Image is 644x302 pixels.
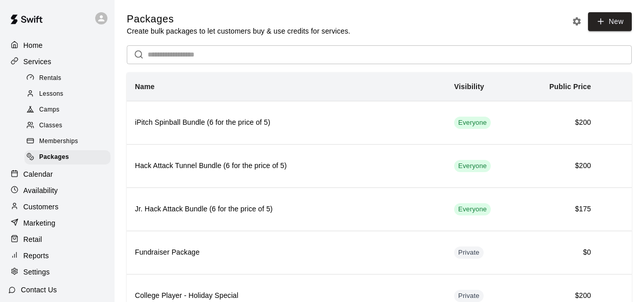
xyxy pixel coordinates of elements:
[24,150,115,166] a: Packages
[23,267,50,277] p: Settings
[23,169,53,179] p: Calendar
[135,204,438,215] h6: Jr. Hack Attack Bundle (6 for the price of 5)
[24,70,115,86] a: Rentals
[24,102,115,118] a: Camps
[24,103,110,117] div: Camps
[588,12,632,31] a: New
[454,161,491,171] span: Everyone
[39,136,78,147] span: Memberships
[24,150,110,164] div: Packages
[39,105,60,115] span: Camps
[8,232,106,247] a: Retail
[135,160,438,172] h6: Hack Attack Tunnel Bundle (6 for the price of 5)
[23,234,42,244] p: Retail
[527,117,591,128] h6: $200
[23,185,58,196] p: Availability
[24,71,110,86] div: Rentals
[39,89,64,99] span: Lessons
[23,40,43,50] p: Home
[23,218,55,228] p: Marketing
[23,57,51,67] p: Services
[8,199,106,214] a: Customers
[24,134,110,149] div: Memberships
[549,83,591,91] b: Public Price
[127,12,350,26] h5: Packages
[8,248,106,263] a: Reports
[454,117,491,129] div: This service is visible to all of your customers
[39,121,62,131] span: Classes
[39,73,62,84] span: Rentals
[8,183,106,198] a: Availability
[454,118,491,128] span: Everyone
[527,204,591,215] h6: $175
[127,26,350,36] p: Create bulk packages to let customers buy & use credits for services.
[527,160,591,172] h6: $200
[454,83,484,91] b: Visibility
[21,285,57,295] p: Contact Us
[527,247,591,258] h6: $0
[24,119,110,133] div: Classes
[135,290,438,301] h6: College Player - Holiday Special
[8,215,106,231] a: Marketing
[454,290,484,302] div: This service is hidden, and can only be accessed via a direct link
[454,205,491,214] span: Everyone
[24,86,115,102] a: Lessons
[527,290,591,301] h6: $200
[23,202,59,212] p: Customers
[135,117,438,128] h6: iPitch Spinball Bundle (6 for the price of 5)
[454,291,484,301] span: Private
[454,203,491,215] div: This service is visible to all of your customers
[24,118,115,134] a: Classes
[24,87,110,101] div: Lessons
[454,160,491,172] div: This service is visible to all of your customers
[24,134,115,150] a: Memberships
[8,54,106,69] a: Services
[135,247,438,258] h6: Fundraiser Package
[454,248,484,258] span: Private
[8,167,106,182] a: Calendar
[23,251,49,261] p: Reports
[39,152,69,162] span: Packages
[135,83,155,91] b: Name
[454,246,484,259] div: This service is hidden, and can only be accessed via a direct link
[569,14,584,29] button: Packages settings
[8,38,106,53] a: Home
[8,264,106,280] a: Settings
